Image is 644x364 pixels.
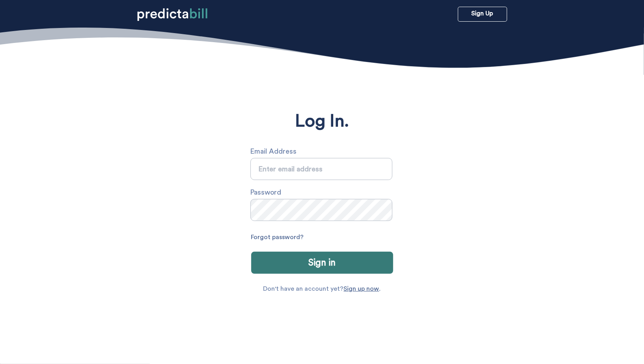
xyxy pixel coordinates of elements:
p: Log In. [295,111,349,131]
a: Sign Up [458,7,507,22]
label: Password [250,186,397,199]
a: Sign up now [344,286,379,292]
a: Forgot password? [251,231,304,244]
p: Don't have an account yet? . [263,286,381,292]
input: Email Address [250,158,392,180]
button: Sign in [251,252,393,274]
label: Email Address [250,145,397,158]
